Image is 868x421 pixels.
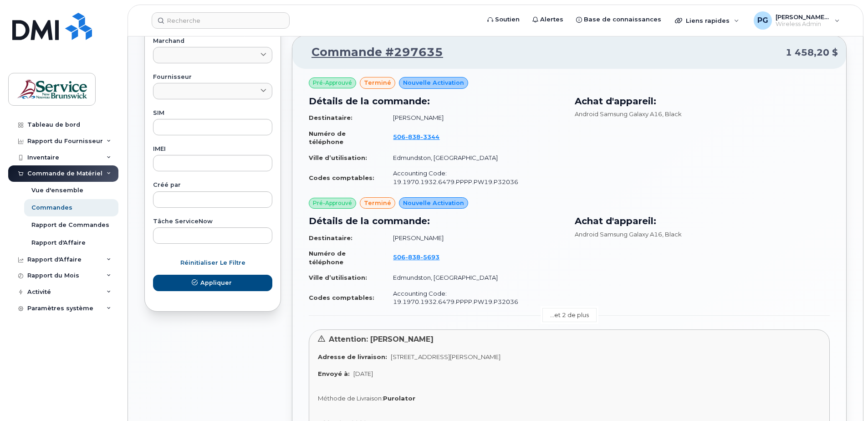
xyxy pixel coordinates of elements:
[575,94,830,108] h3: Achat d'appareil:
[385,165,564,190] td: Accounting Code: 19.1970.1932.6479.PPPP.PW19.P32036
[393,253,439,261] span: 506
[540,15,563,24] span: Alertes
[318,370,350,377] strong: Envoyé à:
[309,250,346,266] strong: Numéro de téléphone
[686,17,730,24] span: Liens rapides
[153,110,272,116] label: SIM
[309,214,564,228] h3: Détails de la commande:
[153,255,272,271] button: Réinitialiser Le Filtre
[495,15,520,24] span: Soutien
[575,214,830,228] h3: Achat d'appareil:
[385,110,564,126] td: [PERSON_NAME]
[403,78,464,87] span: Nouvelle activation
[153,146,272,152] label: IMEI
[757,15,768,26] span: PG
[313,79,352,87] span: Pré-Approuvé
[309,94,564,108] h3: Détails de la commande:
[575,231,662,238] span: Android Samsung Galaxy A16
[383,395,415,402] strong: Purolator
[153,219,272,225] label: Tâche ServiceNow
[570,10,668,29] a: Base de connaissances
[393,133,450,140] a: 5068383344
[153,38,272,44] label: Marchand
[180,258,245,267] span: Réinitialiser Le Filtre
[353,370,373,377] span: [DATE]
[481,10,526,29] a: Soutien
[309,294,374,301] strong: Codes comptables:
[403,199,464,207] span: Nouvelle activation
[309,174,374,181] strong: Codes comptables:
[309,154,367,161] strong: Ville d’utilisation:
[301,44,443,61] a: Commande #297635
[786,46,838,59] span: 1 458,20 $
[584,15,661,24] span: Base de connaissances
[309,130,346,146] strong: Numéro de téléphone
[776,13,830,21] span: [PERSON_NAME] (DSF-NO)
[153,74,272,80] label: Fournisseur
[318,395,383,402] span: Méthode de Livraison:
[542,308,597,322] a: ...et 2 de plus
[420,253,439,261] span: 5693
[669,11,745,30] div: Liens rapides
[153,275,272,291] button: Appliquer
[364,78,391,87] span: terminé
[393,253,450,261] a: 5068385693
[393,133,439,140] span: 506
[420,133,439,140] span: 3344
[405,253,420,261] span: 838
[313,199,352,207] span: Pré-Approuvé
[385,150,564,166] td: Edmundston, [GEOGRAPHIC_DATA]
[405,133,420,140] span: 838
[776,21,830,28] span: Wireless Admin
[200,278,232,287] span: Appliquer
[329,335,434,344] span: Attention: [PERSON_NAME]
[385,286,564,310] td: Accounting Code: 19.1970.1932.6479.PPPP.PW19.P32036
[575,110,662,118] span: Android Samsung Galaxy A16
[385,230,564,246] td: [PERSON_NAME]
[153,182,272,188] label: Créé par
[152,12,290,29] input: Recherche
[309,114,352,121] strong: Destinataire:
[662,110,682,118] span: , Black
[391,353,500,360] span: [STREET_ADDRESS][PERSON_NAME]
[747,11,846,30] div: Pelletier, Geneviève (DSF-NO)
[364,199,391,207] span: terminé
[526,10,570,29] a: Alertes
[385,270,564,286] td: Edmundston, [GEOGRAPHIC_DATA]
[309,234,352,241] strong: Destinataire:
[318,353,387,360] strong: Adresse de livraison:
[309,274,367,281] strong: Ville d’utilisation:
[662,231,682,238] span: , Black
